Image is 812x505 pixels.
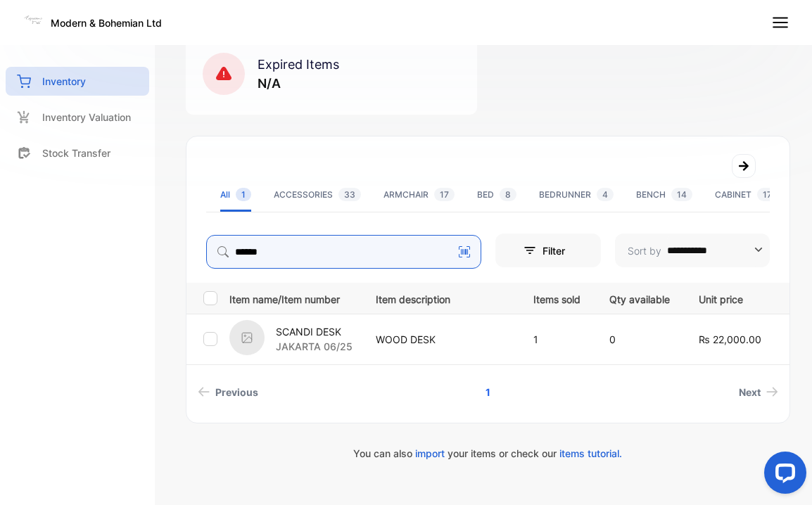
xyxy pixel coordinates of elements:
[276,339,353,354] p: JAKARTA 06/25
[609,289,670,307] p: Qty available
[23,10,44,31] img: Logo
[42,110,131,124] p: Inventory Valuation
[559,447,622,459] span: items tutorial.
[192,379,264,405] a: Previous page
[42,146,110,160] p: Stock Transfer
[376,289,505,307] p: Item description
[383,188,455,201] div: ARMCHAIR
[539,188,614,201] div: BEDRUNNER
[615,234,770,267] button: Sort by
[757,188,778,201] span: 17
[671,188,692,201] span: 14
[229,289,358,307] p: Item name/Item number
[215,385,258,399] span: Previous
[733,379,784,405] a: Next page
[500,188,516,201] span: 8
[236,188,251,201] span: 1
[51,15,162,30] p: Modern & Bohemian Ltd
[258,57,339,72] span: Expired Items
[609,332,670,347] p: 0
[229,320,265,355] img: item
[338,188,361,201] span: 33
[699,289,761,307] p: Unit price
[220,188,251,201] div: All
[258,74,339,93] p: N/A
[739,385,761,399] span: Next
[274,188,361,201] div: ACCESSORIES
[6,67,149,96] a: Inventory
[753,446,812,505] iframe: LiveChat chat widget
[699,333,761,345] span: ₨ 22,000.00
[6,139,149,167] a: Stock Transfer
[186,446,790,461] p: You can also your items or check our
[186,379,789,405] ul: Pagination
[415,447,445,459] span: import
[434,188,455,201] span: 17
[6,103,149,132] a: Inventory Valuation
[533,289,581,307] p: Items sold
[376,332,505,347] p: WOOD DESK
[628,243,661,258] p: Sort by
[715,188,778,201] div: CABINET
[533,332,581,347] p: 1
[42,74,86,89] p: Inventory
[276,324,353,339] p: SCANDI DESK
[469,379,507,405] a: Page 1 is your current page
[597,188,614,201] span: 4
[477,188,516,201] div: BED
[636,188,692,201] div: BENCH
